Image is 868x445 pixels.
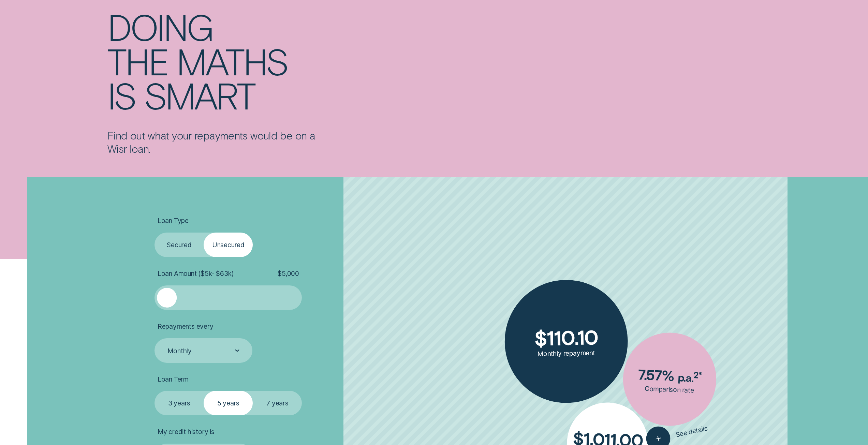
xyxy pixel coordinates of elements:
span: Loan Amount ( $5k - $63k ) [158,269,234,278]
div: smart [144,78,254,112]
label: Unsecured [204,233,253,257]
label: Secured [155,233,204,257]
h4: Doing the maths is smart [107,9,320,112]
span: Loan Type [158,217,189,225]
div: maths [176,44,288,78]
div: is [107,78,135,112]
span: Loan Term [158,375,189,383]
span: See details [675,424,708,439]
span: $ 5,000 [278,269,299,278]
div: Doing [107,9,213,43]
p: Find out what your repayments would be on a Wisr loan. [107,129,320,155]
span: Repayments every [158,322,214,330]
div: Monthly [167,347,192,355]
label: 7 years [253,391,302,415]
label: 3 years [155,391,204,415]
label: 5 years [204,391,253,415]
div: the [107,44,168,78]
span: My credit history is [158,428,215,436]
